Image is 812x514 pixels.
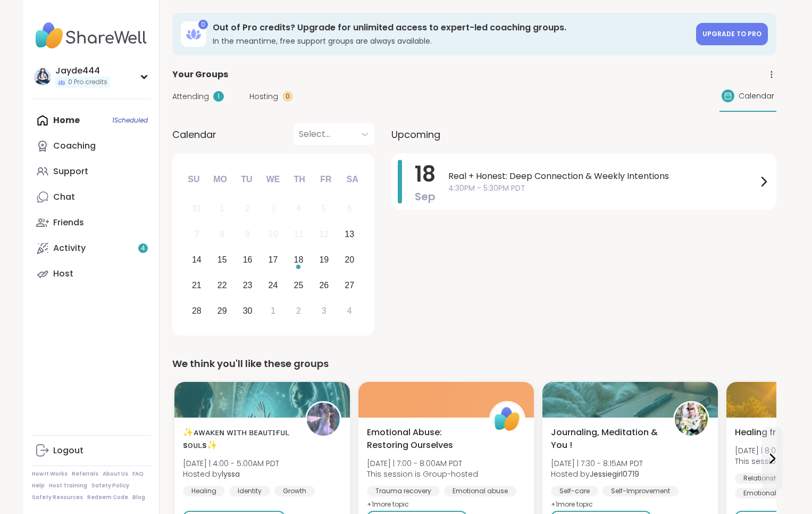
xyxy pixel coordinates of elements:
[183,426,294,452] span: ✨ᴀᴡᴀᴋᴇɴ ᴡɪᴛʜ ʙᴇᴀᴜᴛɪғᴜʟ sᴏᴜʟs✨
[32,235,150,261] a: Activity4
[338,223,361,246] div: Choose Saturday, September 13th, 2025
[322,304,327,318] div: 3
[448,170,757,183] span: Real + Honest: Deep Connection & Weekly Intentions
[307,403,340,436] img: lyssa
[287,274,310,297] div: Choose Thursday, September 25th, 2025
[245,227,250,241] div: 9
[236,223,259,246] div: Not available Tuesday, September 9th, 2025
[211,299,233,322] div: Choose Monday, September 29th, 2025
[53,217,84,229] div: Friends
[675,403,708,436] img: Jessiegirl0719
[132,470,144,478] a: FAQ
[602,486,679,496] div: Self-Improvement
[269,252,278,267] div: 17
[32,470,68,478] a: How It Works
[296,201,301,216] div: 4
[415,159,436,189] span: 18
[294,252,304,267] div: 18
[261,168,284,191] div: We
[367,486,440,496] div: Trauma recovery
[229,486,270,496] div: Identity
[313,223,336,246] div: Not available Friday, September 12th, 2025
[367,469,478,479] span: This session is Group-hosted
[34,68,51,85] img: Jayde444
[319,227,329,241] div: 12
[198,20,208,29] div: 0
[172,91,209,102] span: Attending
[172,127,216,142] span: Calendar
[271,201,275,216] div: 3
[243,252,253,267] div: 16
[274,486,315,496] div: Growth
[72,470,98,478] a: Referrals
[262,299,284,322] div: Choose Wednesday, October 1st, 2025
[141,244,145,253] span: 4
[222,469,240,479] b: lyssa
[53,140,96,152] div: Coaching
[53,242,86,254] div: Activity
[696,23,768,45] a: Upgrade to Pro
[91,482,129,489] a: Safety Policy
[294,278,304,292] div: 25
[345,252,354,267] div: 20
[186,198,208,221] div: Not available Sunday, August 31st, 2025
[53,268,73,280] div: Host
[32,133,150,159] a: Coaching
[245,201,250,216] div: 2
[236,198,259,221] div: Not available Tuesday, September 2nd, 2025
[269,227,278,241] div: 10
[262,223,284,246] div: Not available Wednesday, September 10th, 2025
[347,304,352,318] div: 4
[186,274,208,297] div: Choose Sunday, September 21st, 2025
[192,252,202,267] div: 14
[235,168,258,191] div: Tu
[132,494,145,501] a: Blog
[32,261,150,287] a: Host
[338,274,361,297] div: Choose Saturday, September 27th, 2025
[287,299,310,322] div: Choose Thursday, October 2nd, 2025
[172,356,776,371] div: We think you'll like these groups
[192,304,202,318] div: 28
[53,191,75,203] div: Chat
[735,488,807,499] div: Emotional abuse
[192,278,202,292] div: 21
[551,469,643,479] span: Hosted by
[217,278,227,292] div: 22
[262,249,284,272] div: Choose Wednesday, September 17th, 2025
[702,29,761,38] span: Upgrade to Pro
[288,168,311,191] div: Th
[262,198,284,221] div: Not available Wednesday, September 3rd, 2025
[590,469,639,479] b: Jessiegirl0719
[313,274,336,297] div: Choose Friday, September 26th, 2025
[32,184,150,210] a: Chat
[391,127,440,142] span: Upcoming
[213,36,690,46] h3: In the meantime, free support groups are always available.
[347,201,352,216] div: 6
[269,278,278,292] div: 24
[49,482,87,489] a: Host Training
[236,274,259,297] div: Choose Tuesday, September 23rd, 2025
[236,299,259,322] div: Choose Tuesday, September 30th, 2025
[183,458,279,469] span: [DATE] | 4:00 - 5:00AM PDT
[213,22,690,34] h3: Out of Pro credits? Upgrade for unlimited access to expert-led coaching groups.
[183,486,225,496] div: Healing
[287,223,310,246] div: Not available Thursday, September 11th, 2025
[415,189,436,204] span: Sep
[551,458,643,469] span: [DATE] | 7:30 - 8:15AM PDT
[217,304,227,318] div: 29
[345,278,354,292] div: 27
[183,469,279,479] span: Hosted by
[271,304,275,318] div: 1
[186,299,208,322] div: Choose Sunday, September 28th, 2025
[340,168,364,191] div: Sa
[322,201,327,216] div: 5
[182,168,205,191] div: Su
[338,299,361,322] div: Choose Saturday, October 4th, 2025
[367,458,478,469] span: [DATE] | 7:00 - 8:00AM PDT
[294,227,304,241] div: 11
[32,482,45,489] a: Help
[194,227,199,241] div: 7
[319,252,329,267] div: 19
[32,210,150,235] a: Friends
[186,223,208,246] div: Not available Sunday, September 7th, 2025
